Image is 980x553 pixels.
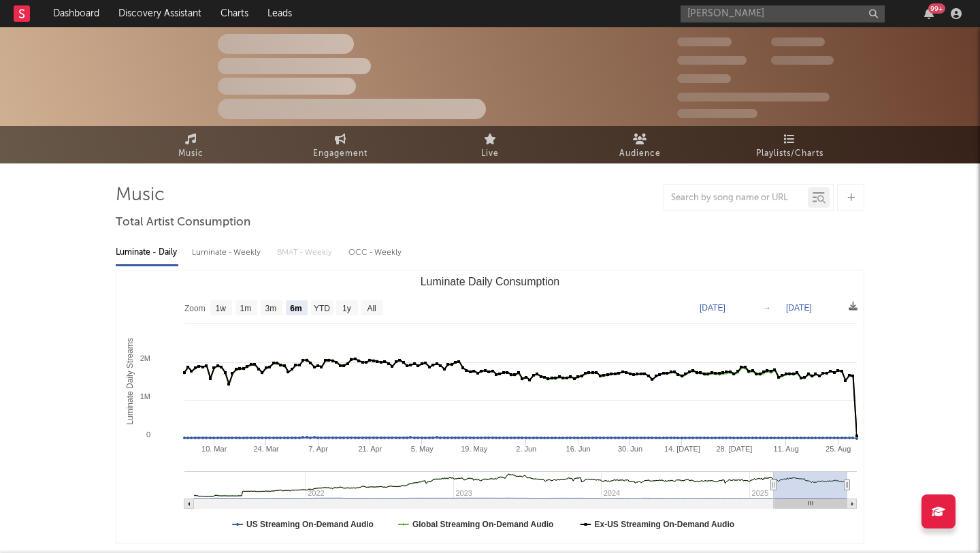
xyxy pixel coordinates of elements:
text: YTD [314,304,330,313]
text: 1m [240,304,252,313]
text: 0 [146,430,150,439]
text: Ex-US Streaming On-Demand Audio [595,520,735,529]
span: 300,000 [677,37,732,46]
button: 99+ [924,8,934,19]
text: 14. [DATE] [664,445,700,453]
input: Search by song name or URL [664,193,808,204]
span: Audience [619,146,661,162]
text: 1w [216,304,227,313]
span: 100,000 [771,37,825,46]
text: 21. Apr [358,445,382,453]
svg: Luminate Daily Consumption [116,270,864,543]
text: 2M [140,354,150,362]
text: Luminate Daily Consumption [421,276,560,287]
span: Live [481,146,499,162]
text: 5. May [411,445,434,453]
span: Total Artist Consumption [116,215,250,231]
a: Playlists/Charts [715,126,864,163]
text: Global Streaming On-Demand Audio [412,520,554,529]
text: 1M [140,392,150,400]
text: 6m [290,304,301,313]
text: 3m [265,304,277,313]
a: Live [415,126,565,163]
text: → [763,303,771,313]
span: Engagement [313,146,367,162]
text: Zoom [184,304,206,313]
div: 99 + [928,3,945,14]
text: All [367,304,376,313]
span: 50,000,000 Monthly Listeners [677,93,830,101]
text: US Streaming On-Demand Audio [246,520,374,529]
a: Engagement [265,126,415,163]
span: 100,000 [677,74,731,83]
text: [DATE] [700,303,725,313]
text: 16. Jun [566,445,591,453]
text: 11. Aug [774,445,799,453]
text: 7. Apr [308,445,328,453]
span: Jump Score: 85.0 [677,109,757,118]
text: 1y [342,304,351,313]
span: Playlists/Charts [756,146,823,162]
text: Luminate Daily Streams [125,338,135,424]
text: [DATE] [786,303,812,313]
div: Luminate - Daily [116,241,178,264]
div: OCC - Weekly [348,241,403,264]
span: 1,000,000 [771,56,834,65]
a: Audience [565,126,715,163]
text: 10. Mar [201,445,227,453]
text: 19. May [461,445,488,453]
text: 2. Jun [516,445,536,453]
div: Luminate - Weekly [192,241,263,264]
text: 24. Mar [253,445,279,453]
text: 28. [DATE] [716,445,752,453]
a: Music [116,126,265,163]
span: Music [178,146,203,162]
input: Search for artists [681,5,885,22]
text: 25. Aug [826,445,851,453]
span: 50,000,000 [677,56,747,65]
text: 30. Jun [618,445,642,453]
